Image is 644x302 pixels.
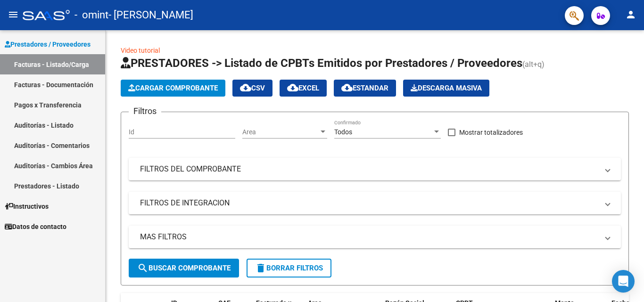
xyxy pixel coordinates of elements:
[140,198,598,208] mat-panel-title: FILTROS DE INTEGRACION
[255,262,266,274] mat-icon: delete
[129,226,621,248] mat-expansion-panel-header: MAS FILTROS
[137,262,149,274] mat-icon: search
[280,80,327,97] button: EXCEL
[137,264,231,272] span: Buscar Comprobante
[612,270,635,293] div: Open Intercom Messenger
[5,221,66,232] span: Datos de contacto
[403,80,489,97] button: Descarga Masiva
[5,201,49,212] span: Instructivos
[287,84,319,92] span: EXCEL
[341,82,353,93] mat-icon: cloud_download
[403,80,489,97] app-download-masive: Descarga masiva de comprobantes (adjuntos)
[108,5,193,25] span: - [PERSON_NAME]
[5,39,91,49] span: Prestadores / Proveedores
[242,128,319,136] span: Area
[129,192,621,214] mat-expansion-panel-header: FILTROS DE INTEGRACION
[625,9,636,20] mat-icon: person
[287,82,298,93] mat-icon: cloud_download
[255,264,323,272] span: Borrar Filtros
[334,128,352,136] span: Todos
[129,105,161,118] h3: Filtros
[121,47,160,54] a: Video tutorial
[129,158,621,180] mat-expansion-panel-header: FILTROS DEL COMPROBANTE
[8,9,19,20] mat-icon: menu
[140,164,598,174] mat-panel-title: FILTROS DEL COMPROBANTE
[74,5,108,25] span: - omint
[240,84,265,92] span: CSV
[121,80,225,97] button: Cargar Comprobante
[247,259,331,278] button: Borrar Filtros
[232,80,272,97] button: CSV
[334,80,396,97] button: Estandar
[129,259,239,278] button: Buscar Comprobante
[128,84,218,92] span: Cargar Comprobante
[140,232,598,242] mat-panel-title: MAS FILTROS
[411,84,482,92] span: Descarga Masiva
[522,60,545,69] span: (alt+q)
[459,127,523,138] span: Mostrar totalizadores
[121,57,522,70] span: PRESTADORES -> Listado de CPBTs Emitidos por Prestadores / Proveedores
[341,84,388,92] span: Estandar
[240,82,251,93] mat-icon: cloud_download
